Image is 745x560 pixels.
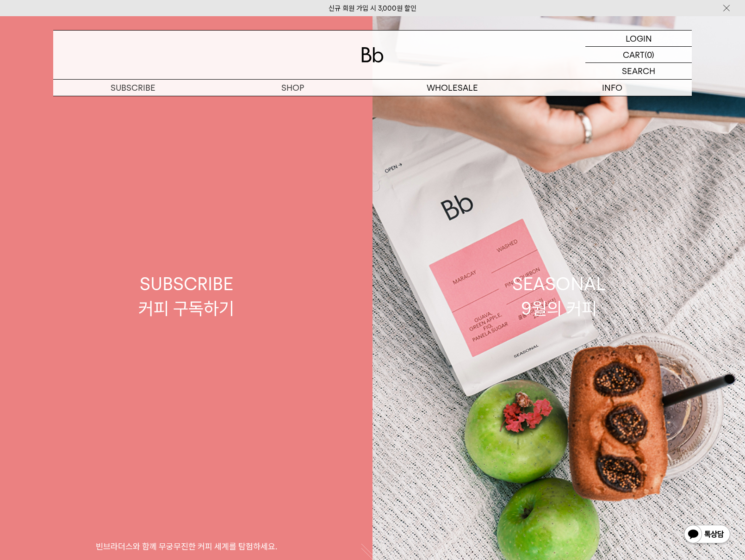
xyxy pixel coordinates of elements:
img: 카카오톡 채널 1:1 채팅 버튼 [683,524,731,546]
div: SUBSCRIBE 커피 구독하기 [138,272,234,321]
a: CART (0) [585,47,692,63]
a: 신규 회원 가입 시 3,000원 할인 [329,4,416,12]
p: WHOLESALE [372,80,532,96]
a: SUBSCRIBE [53,80,213,96]
div: SEASONAL 9월의 커피 [512,272,606,321]
p: (0) [645,47,654,62]
p: SEARCH [622,63,655,79]
a: LOGIN [585,31,692,47]
p: CART [623,47,645,62]
a: SHOP [213,80,372,96]
p: INFO [532,80,692,96]
p: LOGIN [626,31,652,46]
img: 로고 [361,47,384,62]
